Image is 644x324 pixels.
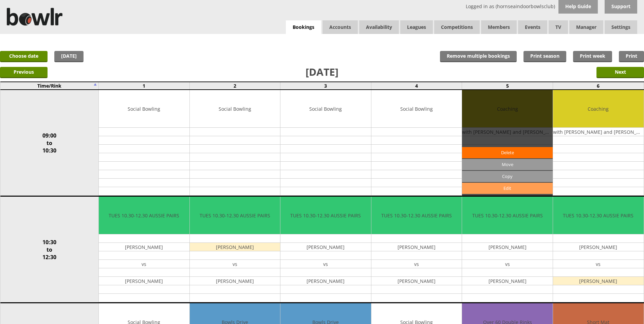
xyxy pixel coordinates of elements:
[371,260,462,268] td: vs
[462,82,553,90] td: 5
[462,260,553,268] td: vs
[462,197,553,234] td: TUES 10.30-12.30 AUSSIE PAIRS
[619,51,644,62] a: Print
[323,20,358,34] span: Accounts
[0,196,98,303] td: 10:30 to 12:30
[523,51,566,62] a: Print season
[462,183,553,194] a: Edit
[371,82,462,90] td: 4
[99,90,189,128] td: Social Bowling
[462,147,553,158] a: Delete
[553,90,644,128] td: Coaching
[400,20,433,34] a: Leagues
[481,20,517,34] span: Members
[0,90,98,196] td: 09:00 to 10:30
[462,277,553,285] td: [PERSON_NAME]
[54,51,84,62] a: [DATE]
[99,277,189,285] td: [PERSON_NAME]
[434,20,480,34] a: Competitions
[190,90,280,128] td: Social Bowling
[280,243,371,251] td: [PERSON_NAME]
[280,260,371,268] td: vs
[553,82,644,90] td: 6
[371,90,462,128] td: Social Bowling
[371,277,462,285] td: [PERSON_NAME]
[553,243,644,251] td: [PERSON_NAME]
[280,82,371,90] td: 3
[462,159,553,170] input: Move
[0,82,98,90] td: Time/Rink
[190,197,280,234] td: TUES 10.30-12.30 AUSSIE PAIRS
[553,128,644,136] td: with [PERSON_NAME] and [PERSON_NAME]
[280,197,371,234] td: TUES 10.30-12.30 AUSSIE PAIRS
[190,277,280,285] td: [PERSON_NAME]
[280,90,371,128] td: Social Bowling
[99,260,189,268] td: vs
[98,82,189,90] td: 1
[462,171,553,182] input: Copy
[596,67,644,78] input: Next
[462,243,553,251] td: [PERSON_NAME]
[189,82,280,90] td: 2
[605,20,637,34] span: Settings
[549,20,568,34] span: TV
[99,197,189,234] td: TUES 10.30-12.30 AUSSIE PAIRS
[573,51,612,62] a: Print week
[569,20,603,34] span: Manager
[371,197,462,234] td: TUES 10.30-12.30 AUSSIE PAIRS
[553,260,644,268] td: vs
[553,197,644,234] td: TUES 10.30-12.30 AUSSIE PAIRS
[280,277,371,285] td: [PERSON_NAME]
[190,260,280,268] td: vs
[518,20,547,34] a: Events
[440,51,517,62] input: Remove multiple bookings
[190,243,280,251] td: [PERSON_NAME]
[371,243,462,251] td: [PERSON_NAME]
[359,20,399,34] a: Availability
[99,243,189,251] td: [PERSON_NAME]
[286,20,321,34] a: Bookings
[553,277,644,285] td: [PERSON_NAME]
